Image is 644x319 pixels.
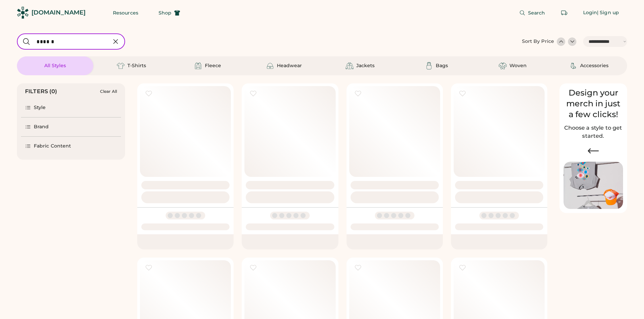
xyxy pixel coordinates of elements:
[34,143,71,150] div: Fabric Content
[528,10,545,15] span: Search
[105,6,146,20] button: Resources
[356,62,375,69] div: Jackets
[564,87,623,120] div: Design your merch in just a few clicks!
[205,62,221,69] div: Fleece
[522,38,554,45] div: Sort By Price
[25,87,57,96] div: FILTERS (0)
[266,62,274,70] img: Headwear Icon
[17,7,29,19] img: Rendered Logo - Screens
[194,62,202,70] img: Fleece Icon
[425,62,433,70] img: Bags Icon
[44,62,66,69] div: All Styles
[159,10,171,15] span: Shop
[34,124,49,130] div: Brand
[580,62,609,69] div: Accessories
[436,62,448,69] div: Bags
[509,62,527,69] div: Woven
[127,62,146,69] div: T-Shirts
[564,124,623,140] h2: Choose a style to get started.
[511,6,553,20] button: Search
[597,9,619,16] div: | Sign up
[564,162,623,209] img: Image of Lisa Congdon Eye Print on T-Shirt and Hat
[557,6,571,20] button: Retrieve an order
[277,62,302,69] div: Headwear
[31,8,86,17] div: [DOMAIN_NAME]
[117,62,125,70] img: T-Shirts Icon
[100,89,117,94] div: Clear All
[569,62,577,70] img: Accessories Icon
[345,62,354,70] img: Jackets Icon
[34,104,46,111] div: Style
[583,9,597,16] div: Login
[499,62,507,70] img: Woven Icon
[150,6,188,20] button: Shop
